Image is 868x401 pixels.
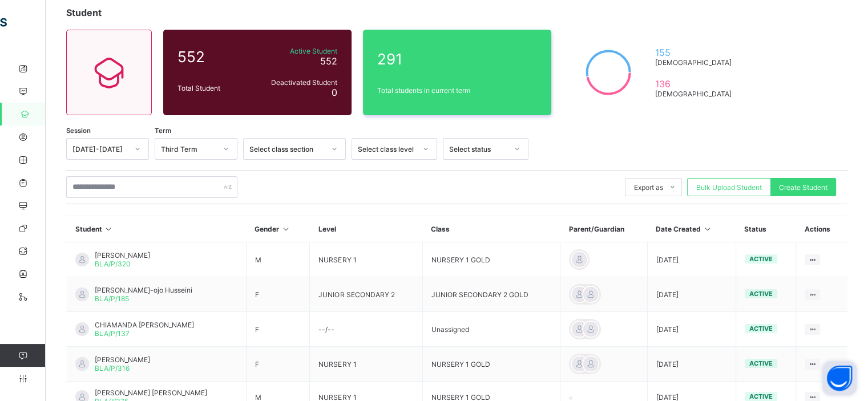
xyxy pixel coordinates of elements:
[634,183,663,192] span: Export as
[281,225,290,233] i: Sort in Ascending Order
[796,216,847,242] th: Actions
[246,242,310,277] td: M
[320,55,337,67] span: 552
[95,364,130,372] span: BLA/P/316
[655,47,737,58] span: 155
[749,325,773,333] span: active
[95,388,207,397] span: [PERSON_NAME] [PERSON_NAME]
[358,145,416,153] div: Select class level
[246,216,310,242] th: Gender
[95,294,129,303] span: BLA/P/185
[95,286,192,294] span: [PERSON_NAME]-ojo Husseini
[779,183,827,192] span: Create Student
[647,216,736,242] th: Date Created
[256,47,337,55] span: Active Student
[422,277,560,312] td: JUNIOR SECONDARY 2 GOLD
[377,86,537,95] span: Total students in current term
[310,277,422,312] td: JUNIOR SECONDARY 2
[703,225,712,233] i: Sort in Ascending Order
[655,78,737,90] span: 136
[749,392,773,400] span: active
[104,225,114,233] i: Sort in Ascending Order
[749,290,773,298] span: active
[67,216,247,242] th: Student
[310,242,422,277] td: NURSERY 1
[177,48,251,66] span: 552
[249,145,325,153] div: Select class section
[647,242,736,277] td: [DATE]
[246,347,310,382] td: F
[246,277,310,312] td: F
[72,145,128,153] div: [DATE]-[DATE]
[655,58,737,67] span: [DEMOGRAPHIC_DATA]
[560,216,648,242] th: Parent/Guardian
[155,127,171,135] span: Term
[822,361,857,395] button: Open asap
[749,255,773,263] span: active
[95,355,150,364] span: [PERSON_NAME]
[422,312,560,347] td: Unassigned
[66,127,91,135] span: Session
[749,359,773,367] span: active
[655,90,737,98] span: [DEMOGRAPHIC_DATA]
[95,321,194,329] span: CHIAMANDA [PERSON_NAME]
[246,312,310,347] td: F
[422,242,560,277] td: NURSERY 1 GOLD
[310,347,422,382] td: NURSERY 1
[647,312,736,347] td: [DATE]
[95,251,150,260] span: [PERSON_NAME]
[310,312,422,347] td: --/--
[422,347,560,382] td: NURSERY 1 GOLD
[95,260,131,268] span: BLA/P/320
[256,78,337,87] span: Deactivated Student
[66,7,102,18] span: Student
[647,347,736,382] td: [DATE]
[175,81,253,95] div: Total Student
[377,50,537,68] span: 291
[449,145,507,153] div: Select status
[696,183,762,192] span: Bulk Upload Student
[736,216,796,242] th: Status
[310,216,422,242] th: Level
[332,87,337,98] span: 0
[161,145,216,153] div: Third Term
[422,216,560,242] th: Class
[95,329,130,338] span: BLA/P/137
[647,277,736,312] td: [DATE]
